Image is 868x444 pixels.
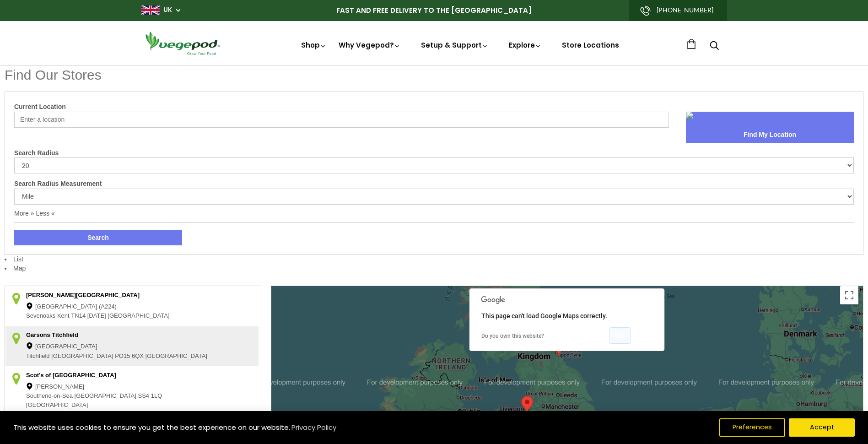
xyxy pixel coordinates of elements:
span: This website uses cookies to ensure you get the best experience on our website. [13,422,290,432]
a: Less « [36,210,54,217]
span: Titchfield [26,352,50,361]
div: [GEOGRAPHIC_DATA] [26,342,210,352]
span: [GEOGRAPHIC_DATA] [75,392,136,401]
img: gb_large.png [141,5,160,15]
span: [GEOGRAPHIC_DATA] [146,352,207,361]
input: Enter a location [14,112,669,128]
li: List [5,85,863,264]
button: Find My Location [686,127,854,143]
a: Search [710,42,719,51]
label: Search Radius Measurement [14,179,854,189]
div: [PERSON_NAME][GEOGRAPHIC_DATA] [26,291,210,300]
span: SS4 1LQ [138,392,162,401]
img: sca.location-find-location.png [686,112,693,119]
img: Vegepod [141,30,224,56]
button: OK [609,327,631,344]
a: UK [163,5,172,15]
button: Search [14,230,182,245]
div: [GEOGRAPHIC_DATA] (A224) [26,303,210,312]
span: Sevenoaks [26,312,55,321]
a: Privacy Policy (opens in a new tab) [290,419,338,436]
span: [GEOGRAPHIC_DATA] [108,312,169,321]
div: Garsons Titchfield [26,331,210,340]
span: This page can't load Google Maps correctly. [481,312,607,319]
button: Preferences [719,418,785,437]
a: More » [14,210,34,217]
span: TN14 [DATE] [71,312,106,321]
a: Why Vegepod? [339,40,401,50]
a: Setup & Support [421,40,489,50]
span: Kent [57,312,70,321]
h1: Find Our Stores [5,65,863,85]
button: Accept [789,418,855,437]
div: Scot's of [GEOGRAPHIC_DATA] [26,371,210,380]
label: Search Radius [14,149,854,158]
li: Map [5,264,863,273]
div: 2 [559,408,583,433]
span: [GEOGRAPHIC_DATA] [26,401,88,410]
a: Explore [509,40,542,50]
label: Current Location [14,103,854,112]
span: PO15 6QX [115,352,144,361]
div: [PERSON_NAME] [26,383,210,392]
a: Shop [301,40,327,50]
a: Do you own this website? [481,333,544,339]
span: Southend-on-Sea [26,392,73,401]
a: Store Locations [562,40,619,50]
span: [GEOGRAPHIC_DATA] [51,352,113,361]
button: Toggle fullscreen view [840,286,858,304]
